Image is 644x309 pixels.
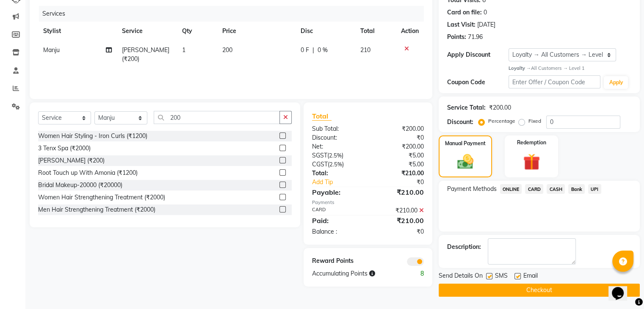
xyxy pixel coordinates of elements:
[452,152,478,171] img: _cash.svg
[368,169,430,178] div: ₹210.00
[368,151,430,160] div: ₹5.00
[38,156,105,165] div: [PERSON_NAME] (₹200)
[329,161,342,168] span: 2.5%
[447,33,466,41] div: Points:
[154,111,280,124] input: Search or Scan
[306,160,368,169] div: ( )
[117,22,177,41] th: Service
[306,142,368,151] div: Net:
[468,33,483,41] div: 71.96
[447,243,481,251] div: Description:
[122,46,169,63] span: [PERSON_NAME] (₹200)
[445,140,486,147] label: Manual Payment
[525,184,543,194] span: CARD
[306,124,368,133] div: Sub Total:
[488,117,515,125] label: Percentage
[312,199,424,206] div: Payments
[368,124,430,133] div: ₹200.00
[306,269,399,278] div: Accumulating Points
[568,184,585,194] span: Bank
[306,133,368,142] div: Discount:
[368,215,430,226] div: ₹210.00
[447,103,486,112] div: Service Total:
[38,132,147,141] div: Women Hair Styling - Iron Curls (₹1200)
[217,22,296,41] th: Price
[318,46,328,55] span: 0 %
[604,76,628,89] button: Apply
[306,227,368,236] div: Balance :
[368,142,430,151] div: ₹200.00
[495,271,508,282] span: SMS
[378,178,430,187] div: ₹0
[312,112,332,121] span: Total
[484,8,487,17] div: 0
[447,78,509,87] div: Coupon Code
[306,151,368,160] div: ( )
[489,103,511,112] div: ₹200.00
[38,168,138,177] div: Root Touch up With Amonia (₹1200)
[518,152,545,173] img: _gift.svg
[177,22,217,41] th: Qty
[528,117,541,125] label: Fixed
[306,206,368,215] div: CARD
[523,271,538,282] span: Email
[43,46,60,54] span: Manju
[38,144,91,153] div: 3 Tenx Spa (₹2000)
[312,46,314,55] span: |
[368,227,430,236] div: ₹0
[368,160,430,169] div: ₹5.00
[439,271,483,282] span: Send Details On
[399,269,430,278] div: 8
[368,206,430,215] div: ₹210.00
[439,284,640,297] button: Checkout
[447,20,475,29] div: Last Visit:
[306,187,368,197] div: Payable:
[312,160,328,168] span: CGST
[38,205,155,214] div: Men Hair Strengthening Treatment (₹2000)
[500,184,522,194] span: ONLINE
[547,184,565,194] span: CASH
[306,169,368,178] div: Total:
[608,275,636,301] iframe: chat widget
[38,193,165,202] div: Women Hair Strengthening Treatment (₹2000)
[329,152,342,159] span: 2.5%
[396,22,424,41] th: Action
[38,181,122,190] div: Bridal Makeup-20000 (₹20000)
[182,46,185,54] span: 1
[588,184,601,194] span: UPI
[38,22,117,41] th: Stylist
[477,20,495,29] div: [DATE]
[306,257,368,266] div: Reward Points
[509,75,601,88] input: Enter Offer / Coupon Code
[509,65,531,71] strong: Loyalty →
[517,139,546,146] label: Redemption
[368,133,430,142] div: ₹0
[312,152,327,159] span: SGST
[222,46,232,54] span: 200
[306,215,368,226] div: Paid:
[509,65,631,72] div: All Customers → Level 1
[360,46,370,54] span: 210
[355,22,396,41] th: Total
[368,187,430,197] div: ₹210.00
[306,178,378,187] a: Add Tip
[447,185,497,193] span: Payment Methods
[296,22,355,41] th: Disc
[39,6,430,22] div: Services
[301,46,309,55] span: 0 F
[447,8,482,17] div: Card on file:
[447,50,509,59] div: Apply Discount
[447,118,473,127] div: Discount:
